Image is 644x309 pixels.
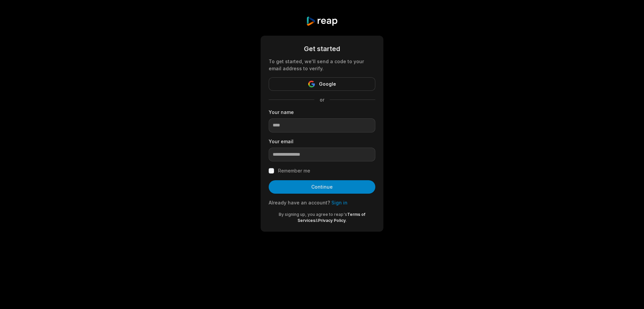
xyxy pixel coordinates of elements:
span: . [346,218,347,223]
span: Already have an account? [269,200,330,205]
label: Your name [269,109,375,116]
span: & [315,218,318,223]
label: Remember me [278,167,310,175]
a: Privacy Policy [318,218,346,223]
button: Google [269,77,375,91]
a: Sign in [331,200,347,205]
label: Your email [269,138,375,145]
span: By signing up, you agree to reap's [279,212,347,217]
span: Google [319,80,336,88]
span: or [314,96,330,103]
div: To get started, we'll send a code to your email address to verify. [269,58,375,72]
button: Continue [269,180,375,194]
div: Get started [269,44,375,54]
img: reap [306,16,338,26]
